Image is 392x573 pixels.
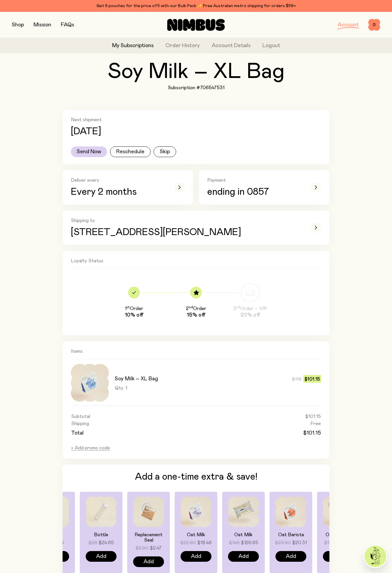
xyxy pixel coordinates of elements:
[238,552,249,561] span: Add
[286,552,296,561] span: Add
[199,170,329,205] button: Paymentending in 0857
[212,42,251,50] a: Account Details
[236,305,240,309] sup: rd
[71,420,200,427] td: Shipping
[181,551,211,562] button: Add
[96,552,106,561] span: Add
[323,532,354,537] h4: Oat Barista
[71,472,321,482] h3: Add a one-time extra & save!
[324,539,335,546] span: $155
[71,177,166,183] h2: Deliver every
[303,375,321,383] span: $101.15
[115,375,158,382] h3: Soy Milk – XL Bag
[71,413,200,420] td: Subtotal
[144,558,154,566] span: Add
[228,551,259,562] button: Add
[71,258,321,269] h2: Loyalty Status
[207,177,302,183] h2: Payment
[98,539,114,546] span: $24.65
[364,545,386,567] img: agent
[368,19,380,31] button: 0
[71,126,101,137] p: [DATE]
[292,539,307,546] span: $20.31
[154,146,176,157] button: Skip
[63,210,329,245] button: Shipping to[STREET_ADDRESS][PERSON_NAME]
[133,532,164,543] h4: Replacement Seal
[181,532,211,537] h4: Oat Milk
[34,22,51,28] a: Mission
[71,117,321,123] h2: Next shipment
[63,170,193,205] button: Deliver everyEvery 2 months
[229,539,240,546] span: $149
[125,306,143,312] h3: 1 Order
[292,376,302,383] span: $119
[71,445,110,451] button: + Add promo code
[191,552,201,561] span: Add
[228,532,259,537] h4: Oat Milk
[233,306,267,312] h3: 3 Order – VIP
[12,2,380,9] div: Get 6 pouches for the price of 5 with our Bulk Pack ✨ Free Australian metro shipping for orders $59+
[207,187,269,197] span: ending in 0857
[61,22,74,28] a: FAQs
[71,364,109,402] img: Nimbus_Soy_Milk_5L_Floating_large.png
[197,539,212,546] span: $19.46
[165,42,200,50] a: Order History
[200,420,321,427] td: Free
[71,218,302,224] h2: Shipping to
[275,551,306,562] button: Add
[86,551,117,562] button: Add
[127,305,130,309] sup: st
[189,305,193,309] sup: nd
[71,348,321,359] h2: Items
[112,42,154,50] a: My Subscriptions
[71,227,302,238] p: [STREET_ADDRESS][PERSON_NAME]
[180,539,196,546] span: $22.90
[86,532,117,537] h4: Bottle
[200,413,321,420] td: $101.15
[133,556,164,567] button: Add
[275,539,291,546] span: $23.90
[168,85,224,91] h1: Subscription #706547531
[275,532,306,537] h4: Oat Barista
[71,187,166,197] p: Every 2 months
[115,385,127,391] span: Qty: 1
[108,61,285,82] h2: Soy Milk – XL Bag
[262,42,280,50] button: Logout
[110,146,151,157] button: Reschedule
[125,312,143,319] span: 10% off
[88,539,97,546] span: $29
[241,539,258,546] span: $126.65
[71,427,200,437] td: Total
[71,146,107,157] button: Send Now
[240,312,260,319] span: 20% off
[187,312,205,319] span: 15% off
[136,545,149,552] span: $2.90
[186,306,206,312] h3: 2 Order
[150,545,162,552] span: $2.47
[200,427,321,437] td: $101.15
[338,22,359,28] a: Account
